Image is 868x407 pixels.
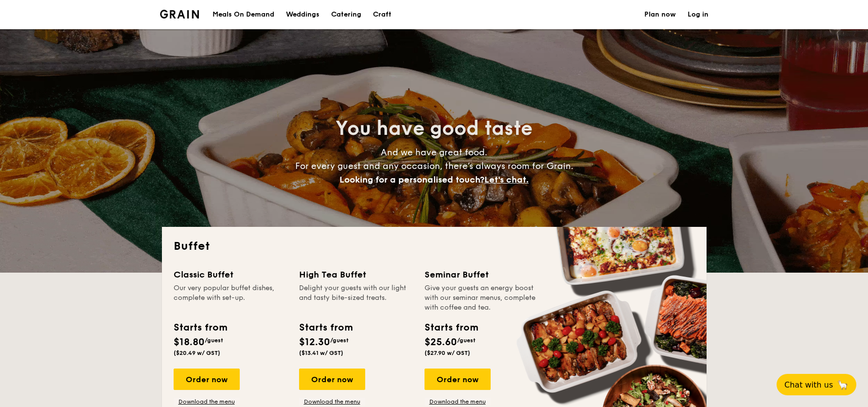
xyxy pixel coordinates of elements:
span: ($20.49 w/ GST) [174,350,220,356]
span: $12.30 [299,336,330,348]
span: 🦙 [837,379,849,390]
div: Order now [299,369,365,390]
div: Seminar Buffet [425,268,538,281]
span: $25.60 [425,336,457,348]
span: You have good taste [336,117,532,140]
span: Let's chat. [484,174,529,185]
h2: Buffet [174,239,695,254]
div: High Tea Buffet [299,268,413,281]
div: Starts from [174,320,227,335]
div: Our very popular buffet dishes, complete with set-up. [174,283,287,313]
a: Download the menu [299,398,365,406]
span: /guest [457,337,476,344]
img: Grain [160,10,199,18]
a: Download the menu [425,398,491,406]
span: Looking for a personalised touch? [339,174,484,185]
span: /guest [205,337,223,344]
a: Download the menu [174,398,240,406]
span: Chat with us [784,380,833,389]
div: Classic Buffet [174,268,287,281]
div: Order now [425,369,491,390]
span: /guest [330,337,349,344]
a: Logotype [160,10,199,18]
div: Order now [174,369,240,390]
span: ($13.41 w/ GST) [299,350,343,356]
div: Delight your guests with our light and tasty bite-sized treats. [299,283,413,313]
span: ($27.90 w/ GST) [425,350,470,356]
div: Starts from [425,320,478,335]
button: Chat with us🦙 [777,374,856,395]
div: Starts from [299,320,352,335]
div: Give your guests an energy boost with our seminar menus, complete with coffee and tea. [425,283,538,313]
span: $18.80 [174,336,205,348]
span: And we have great food. For every guest and any occasion, there’s always room for Grain. [295,147,573,185]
